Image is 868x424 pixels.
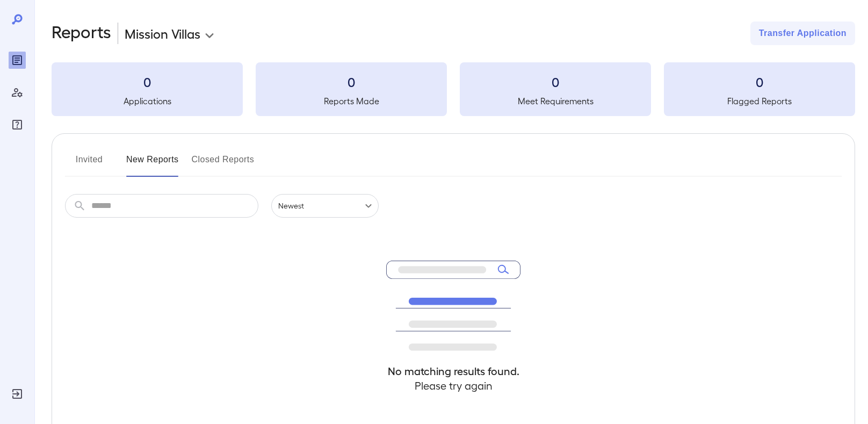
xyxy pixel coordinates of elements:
[750,21,855,45] button: Transfer Application
[460,95,651,107] h5: Meet Requirements
[9,116,26,133] div: FAQ
[125,25,200,42] p: Mission Villas
[256,73,447,90] h3: 0
[9,52,26,69] div: Reports
[52,62,855,116] summary: 0Applications0Reports Made0Meet Requirements0Flagged Reports
[65,151,113,177] button: Invited
[256,95,447,107] h5: Reports Made
[52,95,243,107] h5: Applications
[664,95,855,107] h5: Flagged Reports
[192,151,255,177] button: Closed Reports
[664,73,855,90] h3: 0
[9,385,26,403] div: Log Out
[386,378,520,393] h4: Please try again
[9,84,26,101] div: Manage Users
[52,21,111,45] h2: Reports
[52,73,243,90] h3: 0
[271,194,379,218] div: Newest
[126,151,179,177] button: New Reports
[460,73,651,90] h3: 0
[386,364,520,378] h4: No matching results found.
